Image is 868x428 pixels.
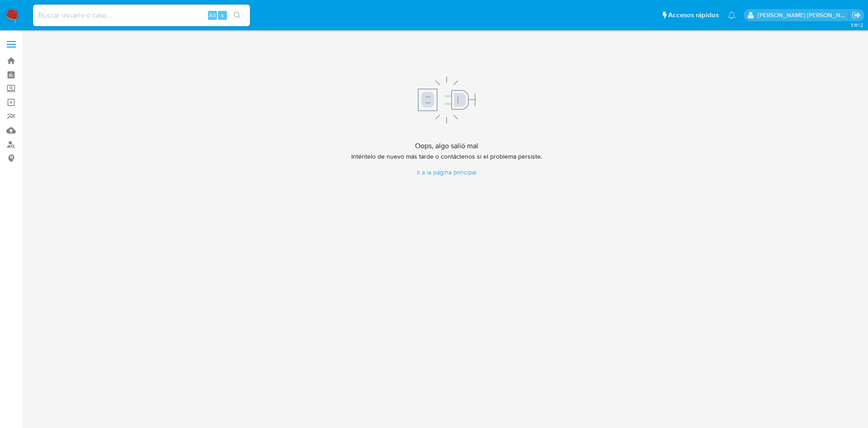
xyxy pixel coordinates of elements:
[852,10,861,20] a: Salir
[758,11,849,19] p: sandra.helbardt@mercadolibre.com
[228,9,246,22] button: search-icon
[351,168,542,177] a: Ir a la página principal
[221,11,224,19] span: s
[33,9,250,21] input: Buscar usuario o caso...
[351,141,542,151] h4: Oops, algo salió mal
[209,11,216,19] span: Alt
[351,152,542,161] p: Inténtelo de nuevo más tarde o contáctenos si el problema persiste.
[728,11,736,19] a: Notificaciones
[668,10,719,20] span: Accesos rápidos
